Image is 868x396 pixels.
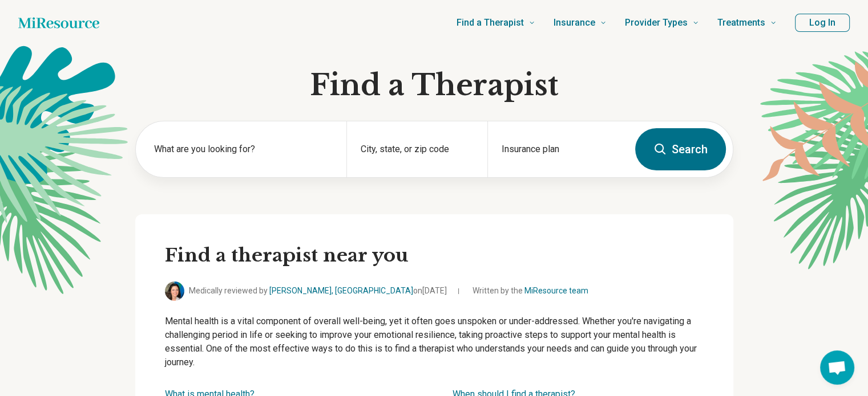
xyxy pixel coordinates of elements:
a: Home page [18,11,99,34]
span: on [DATE] [413,286,447,295]
h2: Find a therapist near you [165,244,704,268]
button: Search [635,128,726,170]
label: What are you looking for? [154,142,333,156]
a: Open chat [820,350,854,385]
h1: Find a Therapist [135,68,733,103]
span: Treatments [717,15,765,31]
p: Mental health is a vital component of overall well-being, yet it often goes unspoken or under-add... [165,315,704,369]
span: Insurance [554,15,595,31]
span: Provider Types [625,15,688,31]
span: Medically reviewed by [189,285,447,297]
span: Find a Therapist [457,15,524,31]
button: Log In [795,14,850,32]
span: Written by the [473,285,588,297]
a: MiResource team [524,286,588,295]
a: [PERSON_NAME], [GEOGRAPHIC_DATA] [269,286,413,295]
